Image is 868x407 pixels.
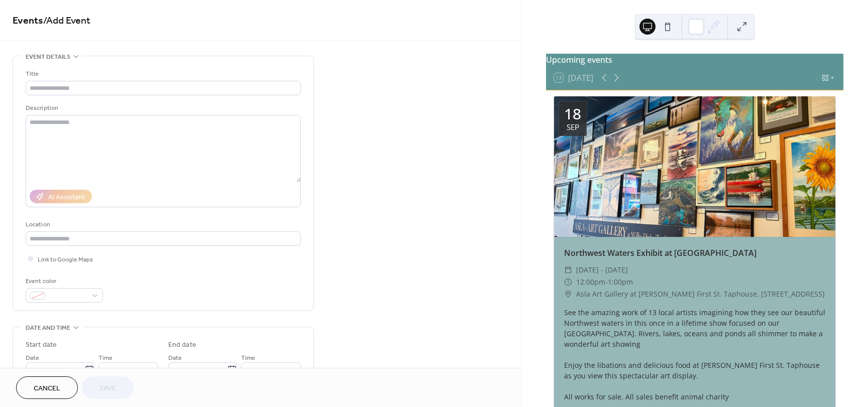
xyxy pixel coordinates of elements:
div: ​ [564,288,572,300]
div: Upcoming events [546,54,843,66]
span: 12:00pm [576,276,605,288]
div: Northwest Waters Exhibit at [GEOGRAPHIC_DATA] [554,247,835,259]
div: End date [168,340,196,350]
div: 18 [564,106,581,121]
span: Cancel [34,383,60,394]
span: Time [98,353,113,363]
span: Date [168,353,182,363]
div: Title [26,69,299,79]
span: / Add Event [43,11,90,31]
span: Asla Art Gallery at [PERSON_NAME] First St. Taphouse, [STREET_ADDRESS] [576,288,825,300]
span: Date [26,353,39,363]
span: - [605,276,608,288]
div: Location [26,219,299,230]
a: Events [13,11,43,31]
span: Link to Google Maps [38,254,93,265]
span: [DATE] - [DATE] [576,264,628,276]
div: See the amazing work of 13 local artists imagining how they see our beautiful Northwest waters in... [554,307,835,402]
div: Start date [26,340,57,350]
div: ​ [564,264,572,276]
span: Time [241,353,255,363]
div: Event color [26,276,101,287]
span: Date and time [26,323,70,333]
button: Cancel [16,376,78,399]
div: Sep [567,123,579,131]
div: ​ [564,276,572,288]
div: Description [26,103,299,113]
span: Event details [26,52,70,62]
span: 1:00pm [608,276,633,288]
